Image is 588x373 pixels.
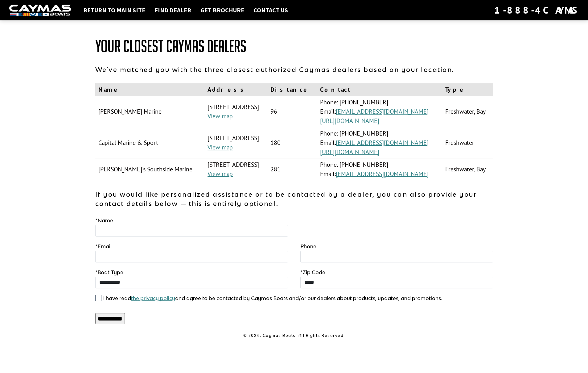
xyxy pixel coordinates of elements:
[151,6,194,14] a: Find Dealer
[95,127,205,158] td: Capital Marine & Sport
[320,148,379,156] a: [URL][DOMAIN_NAME]
[494,3,579,17] div: 1-888-4CAYMAS
[95,83,205,96] th: Name
[317,158,442,180] td: Phone: [PHONE_NUMBER] Email:
[95,333,493,338] p: © 2024. Caymas Boats. All Rights Reserved.
[95,158,205,180] td: [PERSON_NAME]'s Southside Marine
[317,96,442,127] td: Phone: [PHONE_NUMBER] Email:
[442,83,493,96] th: Type
[80,6,148,14] a: Return to main site
[250,6,291,14] a: Contact Us
[95,243,112,250] label: Email
[204,158,267,180] td: [STREET_ADDRESS]
[336,139,429,147] a: [EMAIL_ADDRESS][DOMAIN_NAME]
[95,65,493,74] p: We've matched you with the three closest authorized Caymas dealers based on your location.
[208,143,233,151] a: View map
[267,83,317,96] th: Distance
[95,269,123,276] label: Boat Type
[95,37,493,56] h1: Your Closest Caymas Dealers
[336,107,429,115] a: [EMAIL_ADDRESS][DOMAIN_NAME]
[336,170,429,178] a: [EMAIL_ADDRESS][DOMAIN_NAME]
[208,170,233,178] a: View map
[197,6,247,14] a: Get Brochure
[131,295,175,301] a: the privacy policy
[103,295,442,302] label: I have read and agree to be contacted by Caymas Boats and/or our dealers about products, updates,...
[442,96,493,127] td: Freshwater, Bay
[208,112,233,120] a: View map
[300,269,325,276] label: Zip Code
[317,83,442,96] th: Contact
[204,127,267,158] td: [STREET_ADDRESS]
[267,158,317,180] td: 281
[9,5,71,16] img: white-logo-c9c8dbefe5ff5ceceb0f0178aa75bf4bb51f6bca0971e226c86eb53dfe498488.png
[95,217,113,224] label: Name
[300,243,316,250] label: Phone
[442,127,493,158] td: Freshwater
[267,127,317,158] td: 180
[317,127,442,158] td: Phone: [PHONE_NUMBER] Email:
[267,96,317,127] td: 96
[95,96,205,127] td: [PERSON_NAME] Marine
[320,117,379,125] a: [URL][DOMAIN_NAME]
[442,158,493,180] td: Freshwater, Bay
[204,83,267,96] th: Address
[204,96,267,127] td: [STREET_ADDRESS]
[95,190,493,208] p: If you would like personalized assistance or to be contacted by a dealer, you can also provide yo...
